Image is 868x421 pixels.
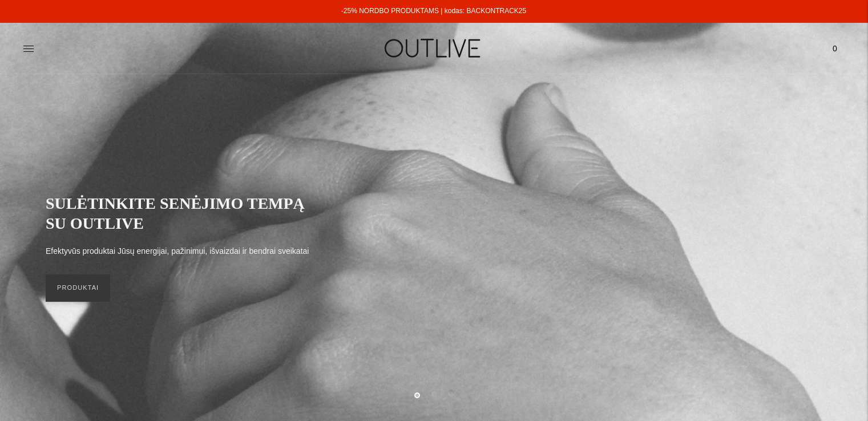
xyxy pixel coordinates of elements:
button: Move carousel to slide 1 [414,392,420,398]
button: Move carousel to slide 3 [448,391,454,397]
button: Move carousel to slide 2 [431,391,437,397]
a: 0 [825,36,845,61]
a: PRODUKTAI [46,274,110,302]
p: Efektyvūs produktai Jūsų energijai, pažinimui, išvaizdai ir bendrai sveikatai [46,245,309,258]
h2: SULĖTINKITE SENĖJIMO TEMPĄ SU OUTLIVE [46,193,320,233]
span: 0 [827,41,843,56]
a: -25% NORDBO PRODUKTAMS | kodas: BACKONTRACK25 [341,7,526,15]
img: OUTLIVE [362,29,505,68]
